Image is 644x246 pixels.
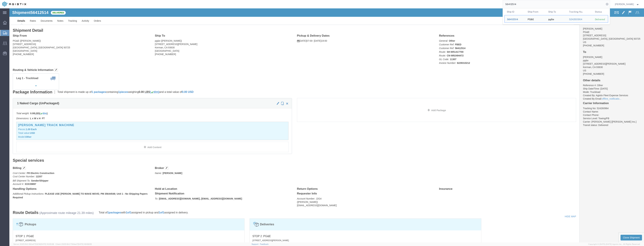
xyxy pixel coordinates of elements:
[527,15,534,23] div: PG&E
[567,8,593,15] th: Tracking Nu.
[569,18,590,21] div: 524260964
[593,8,608,15] th: Status
[252,243,260,245] a: Support
[260,243,269,245] a: Feedback
[13,243,54,245] span: Server: 2025.19.0-192a4753216
[615,2,634,6] span: Nicholas Cosentino
[503,0,605,8] input: Search for shipment number, reference number
[40,243,54,245] span: [DATE] 10:05:38
[504,8,610,24] table: Search Results
[525,8,546,15] th: Ship From
[9,8,644,242] iframe: FS Legacy Container
[56,243,92,245] span: Client: 2025.19.0-7f44ea7
[546,8,567,15] th: Ship To
[2,2,26,7] img: logo
[504,8,525,15] th: Ship ID
[588,243,640,246] span: Copyright © [DATE]-[DATE] Agistix Inc., All Rights Reserved
[507,18,523,21] div: 56412514
[615,2,639,6] button: [PERSON_NAME]
[507,18,518,21] span: 56412514
[595,18,606,21] div: Delivered
[548,15,554,23] div: pg&e
[78,243,92,245] span: [DATE] 09:58:55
